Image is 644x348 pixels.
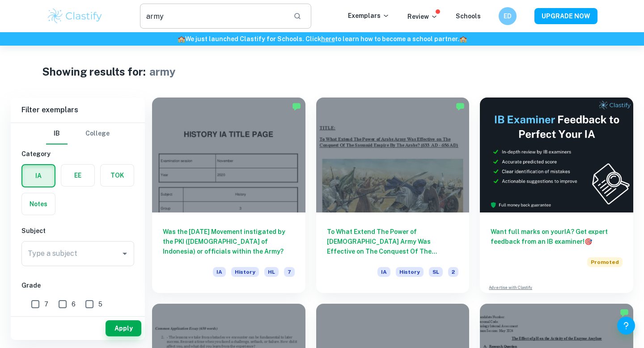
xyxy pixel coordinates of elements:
img: Thumbnail [480,98,633,212]
p: Review [407,12,438,21]
span: Promoted [587,257,623,267]
span: History [231,267,259,277]
img: Marked [620,308,629,317]
button: TOK [101,165,134,186]
span: 2 [448,267,458,277]
h6: Was the [DATE] Movement instigated by the PKI ([DEMOGRAPHIC_DATA] of Indonesia) or officials with... [163,227,295,256]
button: Help and Feedback [617,317,635,335]
span: HL [264,267,279,277]
button: College [85,123,110,144]
h6: We just launched Clastify for Schools. Click to learn how to become a school partner. [2,34,642,44]
h1: Showing results for: [42,64,146,80]
a: To What Extend The Power of [DEMOGRAPHIC_DATA] Army Was Effective on The Conquest Of The Sassanid... [316,98,470,293]
img: Marked [292,102,301,111]
img: Marked [456,102,465,111]
a: Want full marks on yourIA? Get expert feedback from an IB examiner!PromotedAdvertise with Clastify [480,98,633,293]
h6: Want full marks on your IA ? Get expert feedback from an IB examiner! [491,227,623,246]
a: here [321,35,335,42]
span: 🏫 [459,35,467,42]
span: 🏫 [178,35,185,42]
h1: army [149,64,176,80]
button: ED [499,7,517,25]
button: Apply [106,320,141,336]
button: Open [119,247,131,260]
h6: Grade [21,280,134,290]
button: IA [22,165,55,187]
a: Schools [456,13,481,20]
button: IB [46,123,68,144]
h6: To What Extend The Power of [DEMOGRAPHIC_DATA] Army Was Effective on The Conquest Of The Sassanid... [327,227,459,256]
span: 7 [284,267,295,277]
button: UPGRADE NOW [534,8,597,24]
p: Exemplars [348,11,390,21]
span: 6 [72,299,76,309]
button: Notes [22,193,55,215]
span: IA [213,267,226,277]
button: EE [61,165,94,186]
span: IA [377,267,390,277]
div: Filter type choice [46,123,110,144]
span: 7 [44,299,48,309]
h6: Subject [21,226,134,236]
a: Was the [DATE] Movement instigated by the PKI ([DEMOGRAPHIC_DATA] of Indonesia) or officials with... [152,98,305,293]
h6: Category [21,149,134,159]
span: 🎯 [585,238,592,245]
img: Clastify logo [47,7,103,25]
span: SL [429,267,443,277]
input: Search for any exemplars... [140,4,286,29]
span: 5 [98,299,102,309]
h6: ED [503,11,513,21]
a: Advertise with Clastify [489,284,532,291]
span: History [396,267,424,277]
h6: Filter exemplars [11,98,145,123]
